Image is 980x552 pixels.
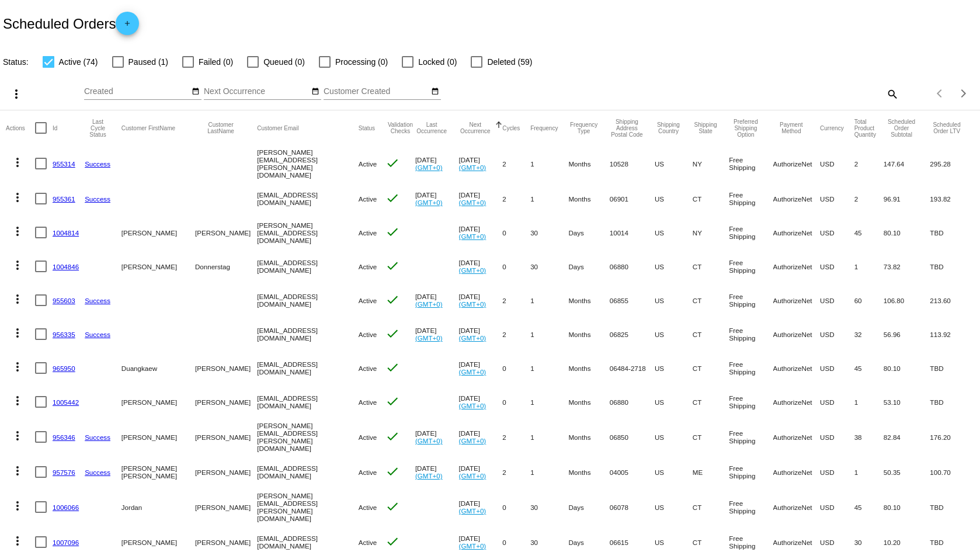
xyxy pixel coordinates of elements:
[610,216,655,249] mat-cell: 10014
[773,182,821,216] mat-cell: AuthorizeNet
[385,293,399,307] mat-icon: check
[11,499,25,513] mat-icon: more_vert
[415,317,459,351] mat-cell: [DATE]
[53,539,79,546] a: 1007096
[359,331,377,338] span: Active
[655,145,693,182] mat-cell: US
[53,124,57,131] button: Change sorting for Id
[85,119,111,138] button: Change sorting for LastProcessingCycleId
[121,216,195,249] mat-cell: [PERSON_NAME]
[930,419,974,455] mat-cell: 176.20
[195,419,257,455] mat-cell: [PERSON_NAME]
[415,182,459,216] mat-cell: [DATE]
[415,334,443,342] a: (GMT+0)
[610,145,655,182] mat-cell: 10528
[359,364,377,372] span: Active
[257,283,359,317] mat-cell: [EMAIL_ADDRESS][DOMAIN_NAME]
[729,145,773,182] mat-cell: Free Shipping
[385,394,399,408] mat-icon: check
[568,283,609,317] mat-cell: Months
[773,145,821,182] mat-cell: AuthorizeNet
[854,317,884,351] mat-cell: 32
[9,87,23,101] mat-icon: more_vert
[568,351,609,385] mat-cell: Months
[655,489,693,525] mat-cell: US
[729,455,773,489] mat-cell: Free Shipping
[773,489,821,525] mat-cell: AuthorizeNet
[415,472,443,480] a: (GMT+0)
[415,455,459,489] mat-cell: [DATE]
[854,455,884,489] mat-cell: 1
[655,385,693,419] mat-cell: US
[257,317,359,351] mat-cell: [EMAIL_ADDRESS][DOMAIN_NAME]
[729,317,773,351] mat-cell: Free Shipping
[121,385,195,419] mat-cell: [PERSON_NAME]
[11,292,25,306] mat-icon: more_vert
[415,419,459,455] mat-cell: [DATE]
[3,57,29,67] span: Status:
[84,87,189,96] input: Created
[884,182,930,216] mat-cell: 96.91
[530,385,568,419] mat-cell: 1
[502,489,530,525] mat-cell: 0
[359,124,375,131] button: Change sorting for Status
[729,216,773,249] mat-cell: Free Shipping
[431,87,439,96] mat-icon: date_range
[385,225,399,239] mat-icon: check
[199,55,233,69] span: Failed (0)
[930,283,974,317] mat-cell: 213.60
[11,326,25,340] mat-icon: more_vert
[854,182,884,216] mat-cell: 2
[930,121,964,134] button: Change sorting for LifetimeValue
[610,317,655,351] mat-cell: 06825
[773,249,821,283] mat-cell: AuthorizeNet
[884,249,930,283] mat-cell: 73.82
[930,351,974,385] mat-cell: TBD
[884,145,930,182] mat-cell: 147.64
[693,385,729,419] mat-cell: CT
[530,419,568,455] mat-cell: 1
[459,455,503,489] mat-cell: [DATE]
[459,419,503,455] mat-cell: [DATE]
[359,160,377,168] span: Active
[6,110,35,145] mat-header-cell: Actions
[568,385,609,419] mat-cell: Months
[415,199,443,206] a: (GMT+0)
[359,195,377,203] span: Active
[820,351,854,385] mat-cell: USD
[385,110,415,145] mat-header-cell: Validation Checks
[930,216,974,249] mat-cell: TBD
[884,119,920,138] button: Change sorting for Subtotal
[85,160,110,168] a: Success
[459,507,486,515] a: (GMT+0)
[459,121,492,134] button: Change sorting for NextOccurrenceUtc
[459,249,503,283] mat-cell: [DATE]
[854,351,884,385] mat-cell: 45
[729,182,773,216] mat-cell: Free Shipping
[195,385,257,419] mat-cell: [PERSON_NAME]
[359,229,377,237] span: Active
[204,87,309,96] input: Next Occurrence
[53,433,75,441] a: 956346
[930,385,974,419] mat-cell: TBD
[257,216,359,249] mat-cell: [PERSON_NAME][EMAIL_ADDRESS][DOMAIN_NAME]
[568,455,609,489] mat-cell: Months
[610,182,655,216] mat-cell: 06901
[85,331,110,338] a: Success
[459,368,486,376] a: (GMT+0)
[459,266,486,274] a: (GMT+0)
[773,317,821,351] mat-cell: AuthorizeNet
[11,429,25,443] mat-icon: more_vert
[820,455,854,489] mat-cell: USD
[53,160,75,168] a: 955314
[128,55,168,69] span: Paused (1)
[930,249,974,283] mat-cell: TBD
[610,385,655,419] mat-cell: 06880
[530,249,568,283] mat-cell: 30
[729,419,773,455] mat-cell: Free Shipping
[502,283,530,317] mat-cell: 2
[418,55,457,69] span: Locked (0)
[487,55,532,69] span: Deleted (59)
[655,419,693,455] mat-cell: US
[502,182,530,216] mat-cell: 2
